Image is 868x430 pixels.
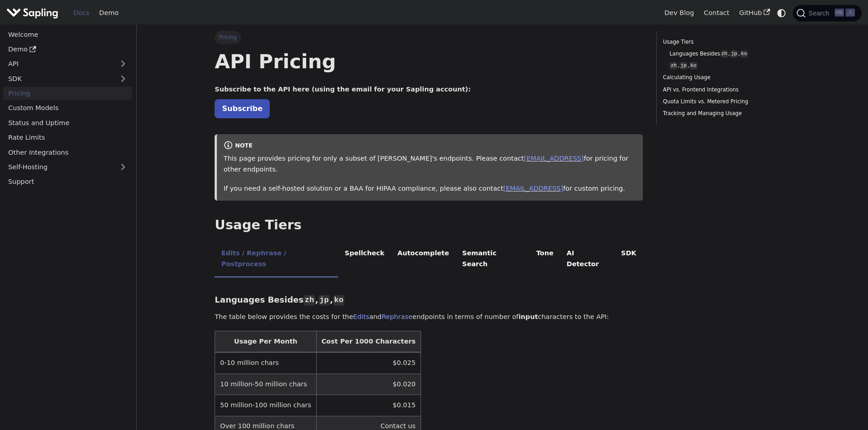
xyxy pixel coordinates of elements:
[215,395,316,416] td: 50 million-100 million chars
[3,28,132,41] a: Welcome
[615,242,643,278] li: SDK
[215,217,643,233] h2: Usage Tiers
[3,131,132,144] a: Rate Limits
[224,141,637,152] div: note
[6,6,58,20] img: Sapling.ai
[381,313,412,320] a: Rephrase
[740,50,748,58] code: ko
[775,6,788,20] button: Switch between dark and light mode (currently system mode)
[224,153,637,175] p: This page provides pricing for only a subset of [PERSON_NAME]'s endpoints. Please contact for pri...
[846,9,855,17] kbd: K
[316,352,421,374] td: $0.025
[353,313,369,320] a: Edits
[669,61,783,70] a: zh,jp,ko
[316,331,421,353] th: Cost Per 1000 Characters
[663,109,786,118] a: Tracking and Managing Usage
[215,49,643,74] h1: API Pricing
[663,38,786,46] a: Usage Tiers
[215,352,316,374] td: 0-10 million chars
[669,50,783,58] a: Languages Besideszh,jp,ko
[303,295,315,306] code: zh
[3,72,114,85] a: SDK
[215,374,316,395] td: 10 million-50 million chars
[114,57,132,71] button: Expand sidebar category 'API'
[806,10,835,17] span: Search
[215,295,643,305] h3: Languages Besides , ,
[530,242,560,278] li: Tone
[215,99,270,118] a: Subscribe
[333,295,344,306] code: ko
[215,312,643,323] p: The table below provides the costs for the and endpoints in terms of number of characters to the ...
[3,43,132,56] a: Demo
[3,116,132,129] a: Status and Uptime
[689,62,698,70] code: ko
[215,242,338,278] li: Edits / Rephrase / Postprocess
[503,185,563,192] a: [EMAIL_ADDRESS]
[663,73,786,82] a: Calculating Usage
[519,313,538,320] strong: input
[215,331,316,353] th: Usage Per Month
[3,57,114,71] a: API
[456,242,530,278] li: Semantic Search
[663,97,786,106] a: Quota Limits vs. Metered Pricing
[3,101,132,115] a: Custom Models
[215,86,471,93] strong: Subscribe to the API here (using the email for your Sapling account):
[699,6,734,20] a: Contact
[679,62,688,70] code: jp
[3,87,132,100] a: Pricing
[659,6,699,20] a: Dev Blog
[560,242,615,278] li: AI Detector
[114,72,132,85] button: Expand sidebar category 'SDK'
[94,6,123,20] a: Demo
[338,242,391,278] li: Spellcheck
[524,155,584,162] a: [EMAIL_ADDRESS]
[318,295,330,306] code: jp
[734,6,775,20] a: GitHub
[3,175,132,188] a: Support
[391,242,456,278] li: Autocomplete
[316,395,421,416] td: $0.015
[730,50,738,58] code: jp
[3,161,132,174] a: Self-Hosting
[215,31,241,44] span: Pricing
[793,5,861,21] button: Search (Ctrl+K)
[6,6,62,20] a: Sapling.ai
[68,6,94,20] a: Docs
[720,50,729,58] code: zh
[224,183,637,194] p: If you need a self-hosted solution or a BAA for HIPAA compliance, please also contact for custom ...
[316,374,421,395] td: $0.020
[215,31,643,44] nav: Breadcrumbs
[663,86,786,94] a: API vs. Frontend Integrations
[3,146,132,159] a: Other Integrations
[669,62,678,70] code: zh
